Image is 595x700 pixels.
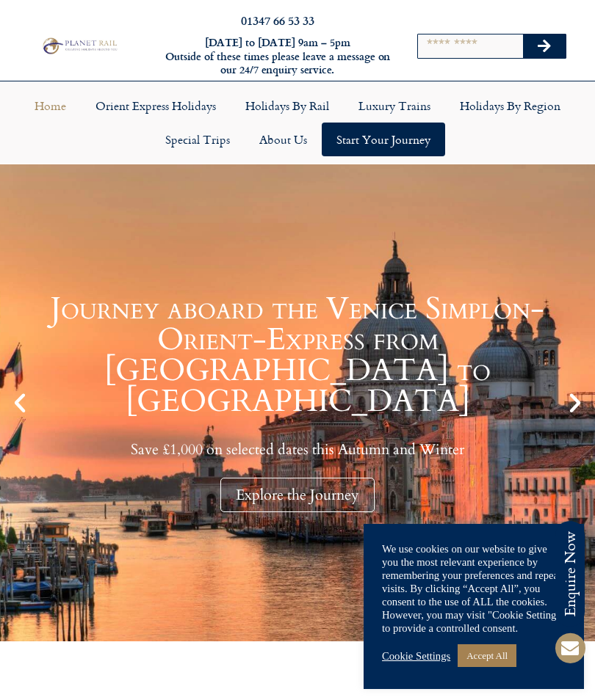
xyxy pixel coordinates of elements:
a: Cookie Settings [382,649,450,663]
a: About Us [245,123,322,156]
a: Start your Journey [322,123,445,156]
a: Luxury Trains [344,89,445,123]
p: Save £1,000 on selected dates this Autumn and Winter [37,440,558,459]
a: Accept All [458,644,516,667]
div: Next slide [563,390,588,415]
a: Home [20,89,81,123]
div: We use cookies on our website to give you the most relevant experience by remembering your prefer... [382,542,566,635]
button: Search [523,34,566,58]
nav: Menu [7,89,588,156]
a: Holidays by Region [445,89,575,123]
div: Explore the Journey [220,478,375,512]
div: Previous slide [7,390,32,415]
h1: Journey aboard the Venice Simplon-Orient-Express from [GEOGRAPHIC_DATA] to [GEOGRAPHIC_DATA] [37,294,558,417]
a: Orient Express Holidays [81,89,231,123]
a: Special Trips [151,123,245,156]
a: 01347 66 53 33 [241,12,314,29]
h6: [DATE] to [DATE] 9am – 5pm Outside of these times please leave a message on our 24/7 enquiry serv... [162,36,393,77]
img: Planet Rail Train Holidays Logo [40,36,119,56]
a: Holidays by Rail [231,89,344,123]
